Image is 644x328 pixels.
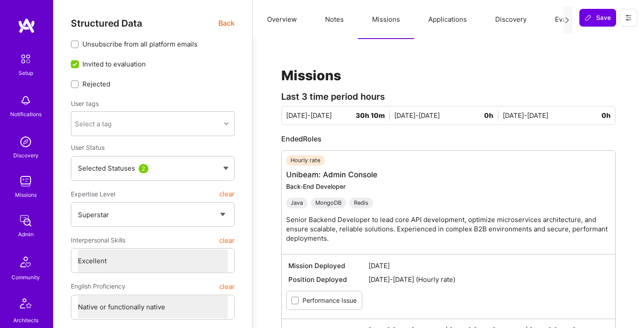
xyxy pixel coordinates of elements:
div: Architects [13,316,39,325]
img: caret [223,167,229,170]
span: Invited to evaluation [82,59,146,69]
i: icon Next [564,17,570,23]
div: 2 [139,164,148,173]
div: Back-End Developer [286,182,620,191]
div: [DATE]-[DATE] [286,111,394,120]
div: Notifications [10,109,42,119]
span: 0h [601,111,611,120]
span: 0h [484,111,498,120]
div: Setup [19,68,33,78]
img: logo [18,18,35,34]
div: Admin [18,230,34,239]
button: clear [219,278,235,294]
span: 30h 10m [356,111,390,120]
span: Mission Deployed [288,261,369,270]
img: setup [16,50,35,68]
img: admin teamwork [17,212,35,230]
div: Last 3 time period hours [281,92,616,102]
div: MongoDB [311,198,346,208]
h1: Missions [281,67,616,83]
span: Save [585,13,611,22]
span: English Proficiency [71,278,125,294]
label: User tags [71,99,99,108]
div: Redis [349,198,373,208]
span: Structured Data [71,18,142,29]
span: Unsubscribe from all platform emails [82,39,198,49]
div: Missions [15,190,37,199]
img: Architects [15,294,36,316]
i: icon Chevron [224,121,229,126]
button: clear [219,186,235,202]
div: Hourly rate [286,155,325,166]
p: Senior Backend Developer to lead core API development, optimize microservices architecture, and e... [286,215,620,243]
div: Java [286,198,307,208]
a: Unibeam: Admin Console [286,170,377,179]
span: Selected Statuses [78,164,135,172]
span: Interpersonal Skills [71,232,125,248]
div: Community [12,273,40,282]
span: Position Deployed [288,275,369,284]
div: Select a tag [75,119,112,129]
span: Expertise Level [71,186,115,202]
img: teamwork [17,172,35,190]
label: Performance Issue [303,296,357,305]
span: [DATE] [369,261,609,270]
button: Save [579,9,616,27]
img: bell [17,92,35,109]
span: Rejected [82,79,110,89]
span: [DATE]-[DATE] (Hourly rate) [369,275,609,284]
div: [DATE]-[DATE] [503,111,611,120]
div: [DATE]-[DATE] [394,111,502,120]
span: Back [218,18,235,29]
button: clear [219,232,235,248]
span: User Status [71,144,105,151]
img: Community [15,251,36,273]
div: Discovery [13,151,39,160]
div: Ended Roles [281,134,616,144]
img: discovery [17,133,35,151]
